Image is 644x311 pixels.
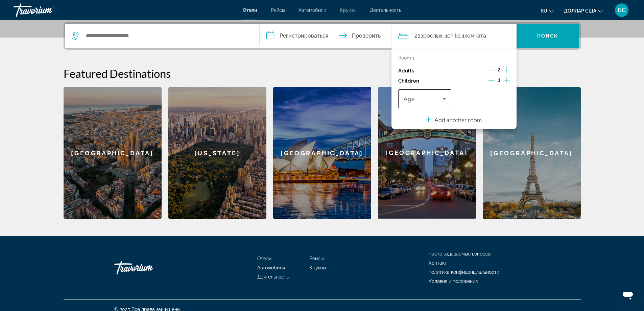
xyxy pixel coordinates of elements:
a: Условия и положения [429,279,478,284]
span: , 1 [443,31,460,41]
a: [GEOGRAPHIC_DATA] [273,87,371,219]
a: политика конфиденциальности [429,269,499,275]
a: Автомобили [257,265,285,270]
a: Автомобили [299,7,326,13]
a: Рейсы [309,256,324,261]
a: [US_STATE] [168,87,266,219]
a: Деятельность [257,274,289,280]
div: Виджет поиска [65,24,579,48]
a: Часто задаваемые вопросы [429,251,491,257]
span: Child [447,32,460,39]
button: Поиск [517,24,579,48]
a: Круизы [340,7,356,13]
button: Increment adults [504,66,510,76]
button: Меню пользователя [613,3,630,17]
div: [GEOGRAPHIC_DATA] [378,87,476,219]
button: Изменить язык [541,6,554,16]
iframe: לחצן לפתיחת חלון הודעות הטקסט [617,284,639,306]
button: Decrement children [488,77,495,85]
a: Контакт [429,260,447,266]
h2: Featured Destinations [64,67,581,80]
button: Travelers: 2 adults, 1 child [391,24,517,48]
button: Add another room [426,112,482,126]
font: , 1 [460,32,464,39]
font: доллар США [564,8,596,14]
a: Травориум [114,258,182,278]
a: Рейсы [271,7,285,13]
button: Increment children [504,76,510,86]
p: Children [398,78,419,84]
a: Отели [243,7,257,13]
a: Круизы [309,265,326,270]
a: [GEOGRAPHIC_DATA] [64,87,162,219]
span: 1 [498,77,500,83]
font: Поиск [537,33,558,39]
span: Age [404,96,415,103]
font: ru [541,8,547,14]
button: Decrement adults [488,67,494,75]
a: Деятельность [370,7,401,13]
button: Изменить валюту [564,6,603,16]
a: Травориум [14,1,81,19]
p: Add another room [434,116,482,124]
font: 2 [414,32,418,39]
a: Отели [257,256,271,261]
p: Adults [398,68,414,74]
a: [GEOGRAPHIC_DATA] [483,87,581,219]
span: 2 [498,67,500,72]
font: комната [464,32,486,39]
button: Даты заезда и выезда [260,24,391,48]
font: БС [618,6,626,14]
a: [GEOGRAPHIC_DATA] [378,87,476,219]
p: Room 1 [398,55,414,61]
font: взрослых [418,32,443,39]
